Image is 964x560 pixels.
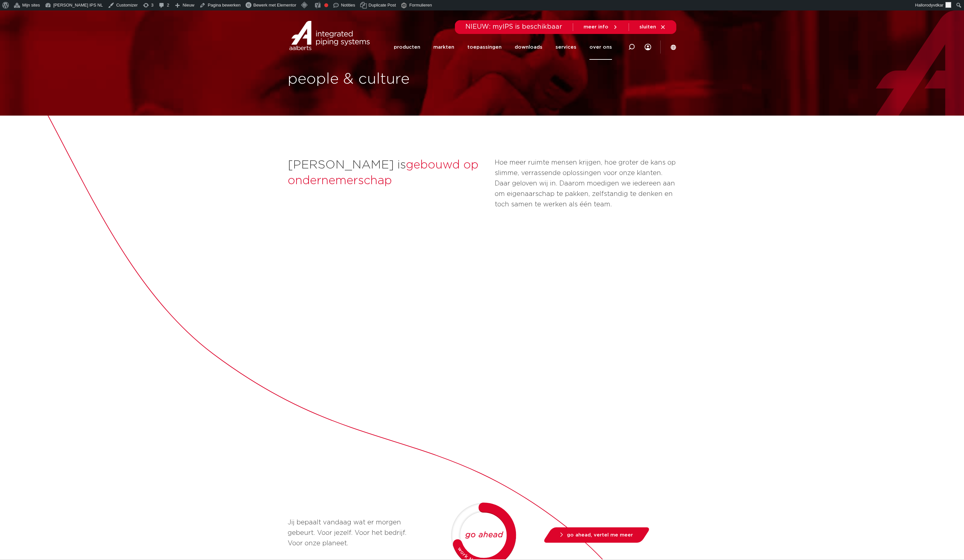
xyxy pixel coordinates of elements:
a: over ons [589,35,612,60]
nav: Menu [645,34,651,60]
span: go ahead, vertel me meer [567,533,633,537]
span: Bewerk met Elementor [253,3,297,8]
a: producten [394,35,420,60]
p: Jij bepaalt vandaag wat er morgen gebeurt. Voor jezelf. Voor het bedrijf. Voor onze planeet. [288,517,421,549]
span: NIEUW: myIPS is beschikbaar [465,24,562,30]
span: rodyvdkar [925,3,943,8]
a: toepassingen [467,35,502,60]
a: sluiten [639,24,666,30]
div: Focus keyphrase niet ingevuld [324,3,328,7]
span: gebouwd op ondernemerschap [288,159,478,186]
a: go ahead, vertel me meer [542,527,651,543]
a: downloads [515,35,542,60]
span: meer info [584,24,608,29]
p: Hoe meer ruimte mensen krijgen, hoe groter de kans op slimme, verrassende oplossingen voor onze k... [495,157,676,210]
a: services [555,35,576,60]
h1: people & culture [288,69,479,90]
span: sluiten [639,24,656,29]
a: meer info [584,24,618,30]
nav: Menu [394,35,612,60]
a: markten [433,35,454,60]
h2: [PERSON_NAME] is [288,157,488,189]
